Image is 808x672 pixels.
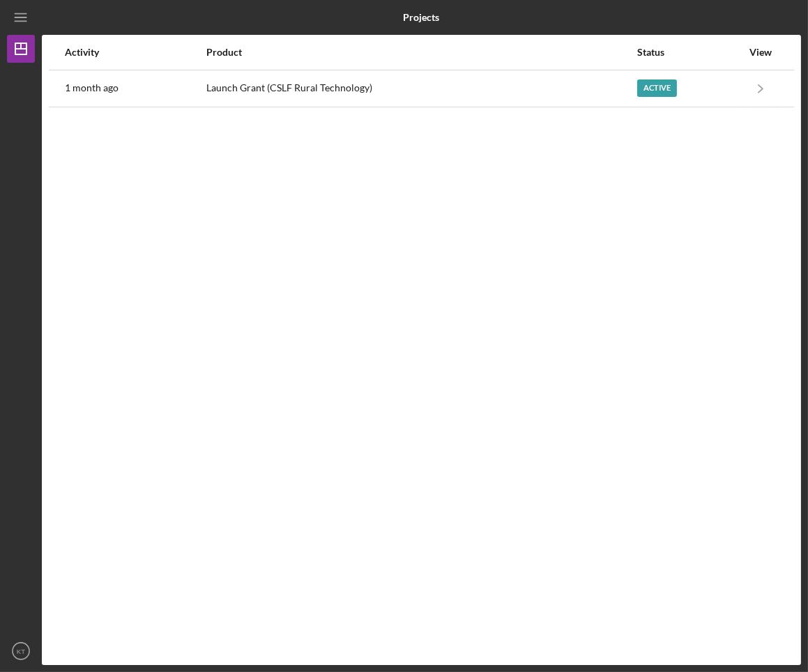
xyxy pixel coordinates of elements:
[65,47,205,58] div: Activity
[743,47,778,58] div: View
[637,79,677,97] div: Active
[7,637,35,665] button: KT
[206,71,636,106] div: Launch Grant (CSLF Rural Technology)
[404,12,440,23] b: Projects
[65,82,119,93] time: 2025-07-27 15:51
[17,648,25,655] text: KT
[206,47,636,58] div: Product
[637,47,742,58] div: Status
